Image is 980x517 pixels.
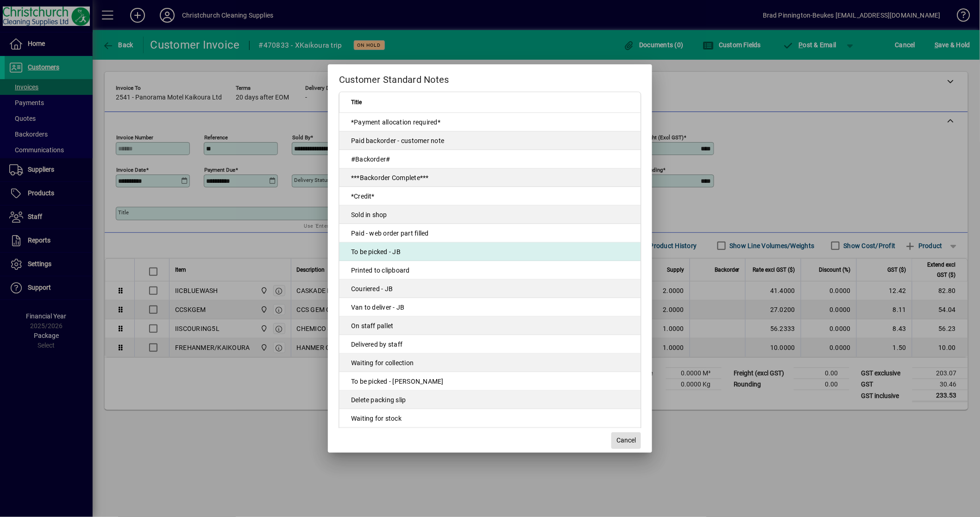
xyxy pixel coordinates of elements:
[339,317,641,335] td: On staff pallet
[339,335,641,354] td: Delivered by staff
[339,280,641,298] td: Couriered - JB
[339,409,641,428] td: Waiting for stock
[339,372,641,391] td: To be picked - [PERSON_NAME]
[339,113,641,131] td: *Payment allocation required*
[339,206,641,224] td: Sold in shop
[339,261,641,280] td: Printed to clipboard
[339,131,641,150] td: Paid backorder - customer note
[339,391,641,409] td: Delete packing slip
[339,243,641,261] td: To be picked - JB
[616,436,636,445] span: Cancel
[339,150,641,168] td: #Backorder#
[339,224,641,243] td: Paid - web order part filled
[351,97,362,107] span: Title
[611,432,641,449] button: Cancel
[339,354,641,372] td: Waiting for collection
[328,64,652,91] h2: Customer Standard Notes
[339,298,641,317] td: Van to deliver - JB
